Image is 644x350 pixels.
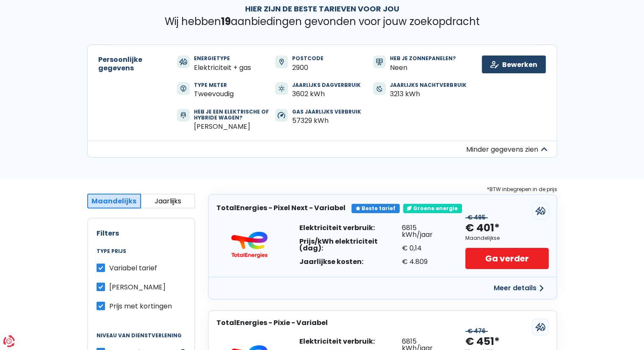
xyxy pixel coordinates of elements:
[87,16,557,28] p: Wij hebben aanbiedingen gevonden voor jouw zoekopdracht
[489,281,549,296] button: Meer details
[465,248,548,269] a: Ga verder
[465,235,500,241] div: Maandelijkse
[194,109,271,121] div: Heb je een elektrische of hybride wagen?
[351,204,400,213] div: Beste tarief
[292,82,361,88] div: Jaarlijks dagverbruik
[216,319,328,327] h3: TotalEnergies - Pixie - Variabel
[87,4,557,14] h1: Hier zijn de beste tarieven voor jou
[465,221,500,235] div: € 401*
[279,85,285,92] img: icn-consumptionDay.a83439f.svg
[299,338,402,345] div: Elektriciteit verbruik:
[292,109,361,115] div: Gas jaarlijks verbruik
[403,204,462,213] div: Groene energie
[141,194,195,208] button: Jaarlijks
[109,263,157,273] span: Variabel tarief
[279,58,284,65] img: icn-zipCode.973faa1.svg
[465,335,500,349] div: € 451*
[299,258,402,265] div: Jaarlijkse kosten:
[180,85,186,92] img: svg+xml;base64,PHN2ZyB3aWR0aD0iMTQiIGhlaWdodD0iMTYiIHZpZXdCb3g9IjAgMCAxNCAxNiIgZmlsbD0ibm9uZSIgeG...
[109,301,172,311] span: Prijs met kortingen
[87,141,557,158] button: Minder gegevens zien
[87,194,141,208] button: Maandelijks
[376,58,383,65] img: svg+xml;base64,PHN2ZyB3aWR0aD0iMTYiIGhlaWdodD0iMTYiIHZpZXdCb3g9IjAgMCAxNiAxNiIgZmlsbD0ibm9uZSIgeG...
[194,122,271,131] div: [PERSON_NAME]
[194,64,251,72] div: Elektriciteit + gas
[390,56,456,61] div: Heb je zonnepanelen?
[390,82,466,88] div: Jaarlijks nachtverbruik
[292,117,361,125] div: 57329 kWh
[97,229,186,237] h2: Filters
[292,90,361,98] div: 3602 kWh
[402,245,449,252] div: € 0,14
[292,56,323,61] div: Postcode
[109,282,166,292] span: [PERSON_NAME]
[482,56,546,73] a: Bewerken
[277,112,285,119] img: svg+xml;base64,PHN2ZyB3aWR0aD0iMTYiIGhlaWdodD0iMTQiIHZpZXdCb3g9IjAgMCAxNiAxNCIgZmlsbD0ibm9uZSIgeG...
[292,64,323,72] div: 2900
[299,225,402,231] div: Elektriciteit verbruik:
[97,248,186,263] legend: Type prijs
[402,225,449,238] div: 6815 kWh/jaar
[194,90,234,98] div: Tweevoudig
[179,58,187,65] img: svg+xml;base64,PHN2ZyB3aWR0aD0iMjYiIGhlaWdodD0iMjIiIHZpZXdCb3g9IjAgMCAyNiAyMiIgZmlsbD0ibm9uZSIgeG...
[221,14,231,28] span: 19
[299,238,402,252] div: Prijs/kWh elektriciteit (dag):
[208,185,557,194] div: *BTW inbegrepen in de prijs
[376,85,382,92] img: icn-consumptionNight.8bef525.svg
[402,258,449,265] div: € 4.809
[194,82,234,88] div: Type meter
[97,333,186,347] legend: Niveau van dienstverlening
[224,231,275,258] img: TotalEnergies
[98,56,162,72] h2: Persoonlijke gegevens
[465,214,488,221] div: € 495
[390,90,466,98] div: 3213 kWh
[181,112,186,119] img: svg+xml;base64,PHN2ZyB3aWR0aD0iMTQiIGhlaWdodD0iMTgiIHZpZXdCb3g9IjAgMCAxNCAxOCIgZmlsbD0ibm9uZSIgeG...
[465,328,488,335] div: € 476
[216,204,345,212] h3: TotalEnergies - Pixel Next - Variabel
[390,64,456,72] div: Neen
[194,56,251,61] div: Energietype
